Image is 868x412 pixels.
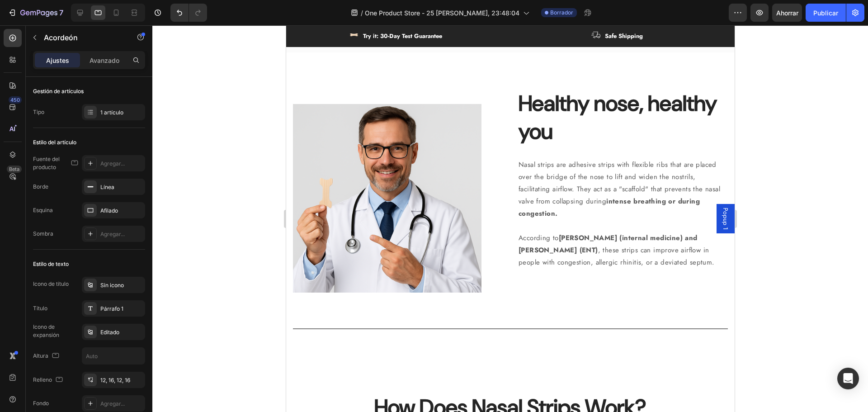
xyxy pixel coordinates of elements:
strong: intense breathing or during congestion. [232,171,414,193]
font: Gestión de artículos [33,88,84,95]
strong: [PERSON_NAME] (internal medicine) and [PERSON_NAME] (ENT) [232,208,411,230]
img: Alt Image [7,79,195,267]
font: 12, 16, 12, 16 [100,377,130,384]
h2: How Does Nasal Strips Work? [7,367,442,397]
font: Borrador [550,9,573,16]
font: 450 [10,97,20,103]
font: / [361,9,363,17]
p: Acordeón [44,32,121,43]
button: Ahorrar [772,4,802,22]
font: 7 [59,8,63,17]
font: 1 artículo [100,109,123,116]
font: Estilo de texto [33,260,69,267]
font: Párrafo 1 [100,305,123,312]
font: Agregar... [100,400,125,407]
button: Publicar [806,4,846,22]
font: Línea [100,184,114,190]
font: Ahorrar [776,9,798,17]
font: Sombra [33,230,53,237]
p: According to , these strips can improve airflow in people with congestion, allergic rhinitis, or ... [232,207,441,243]
font: Afilado [100,207,118,214]
span: Popup 1 [435,182,444,204]
font: Publicar [813,9,838,17]
button: 7 [4,4,67,22]
font: One Product Store - 25 [PERSON_NAME], 23:48:04 [365,9,519,17]
font: Sin icono [100,282,124,289]
p: Nasal strips are adhesive strips with flexible ribs that are placed over the bridge of the nose t... [232,133,441,194]
font: Acordeón [44,33,78,42]
input: Auto [82,348,145,364]
font: Ajustes [46,57,69,64]
font: Estilo del artículo [33,139,76,146]
div: Deshacer/Rehacer [170,4,207,22]
font: Icono de expansión [33,323,59,338]
div: Abrir Intercom Messenger [837,368,859,389]
font: Tipo [33,109,44,115]
font: Relleno [33,376,52,383]
font: Fuente del producto [33,156,60,170]
font: Agregar... [100,160,125,167]
font: Título [33,305,47,312]
font: Beta [9,166,19,172]
font: Esquina [33,207,53,213]
font: Avanzado [90,57,119,64]
font: Borde [33,183,48,190]
h2: Healthy nose, healthy you [231,63,442,122]
font: Altura [33,352,48,359]
iframe: Área de diseño [286,25,735,412]
p: Safe Shipping [319,6,357,15]
p: Try it: 30-Day Test Guarantee [77,6,156,15]
img: Alt Image [63,5,72,14]
font: Fondo [33,400,49,407]
font: Editado [100,329,119,336]
font: Icono de título [33,280,69,287]
font: Agregar... [100,231,125,237]
img: Alt Image [305,5,314,14]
